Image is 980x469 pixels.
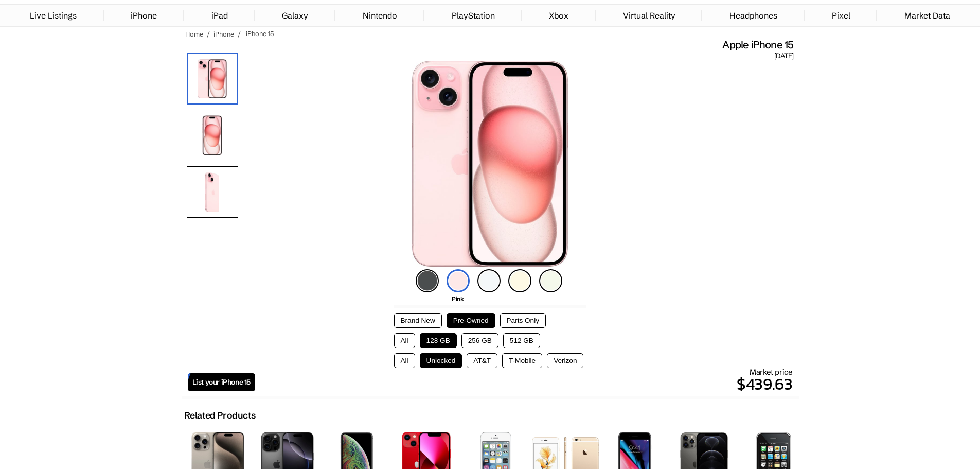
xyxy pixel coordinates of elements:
[467,353,497,368] button: AT&T
[192,378,251,387] span: List your iPhone 15
[394,313,442,328] button: Brand New
[207,30,210,38] span: /
[508,269,531,292] img: yellow-icon
[539,269,562,292] img: green-icon
[358,5,402,26] a: Nintendo
[394,333,415,348] button: All
[416,269,439,292] img: black-icon
[452,295,464,303] span: Pink
[187,110,238,161] img: Front
[447,269,470,292] img: natural-icon
[246,29,274,38] span: iPhone 15
[187,53,238,105] img: iPhone 15
[503,333,540,348] button: 512 GB
[277,5,313,26] a: Galaxy
[477,269,501,292] img: blue-icon
[184,410,256,421] h2: Related Products
[185,30,203,38] a: Home
[420,333,457,348] button: 128 GB
[722,38,793,51] span: Apple iPhone 15
[187,166,238,218] img: Rear
[447,313,495,328] button: Pre-Owned
[827,5,856,26] a: Pixel
[255,367,793,396] div: Market price
[447,5,500,26] a: PlayStation
[126,5,162,26] a: iPhone
[255,372,793,396] p: $439.63
[461,333,498,348] button: 256 GB
[188,373,255,391] a: List your iPhone 15
[500,313,546,328] button: Parts Only
[420,353,462,368] button: Unlocked
[502,353,542,368] button: T-Mobile
[206,5,233,26] a: iPad
[544,5,574,26] a: Xbox
[412,61,568,267] img: iPhone 15
[618,5,681,26] a: Virtual Reality
[25,5,82,26] a: Live Listings
[899,5,955,26] a: Market Data
[213,30,234,38] a: iPhone
[724,5,782,26] a: Headphones
[774,51,793,61] span: [DATE]
[547,353,583,368] button: Verizon
[238,30,241,38] span: /
[394,353,415,368] button: All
